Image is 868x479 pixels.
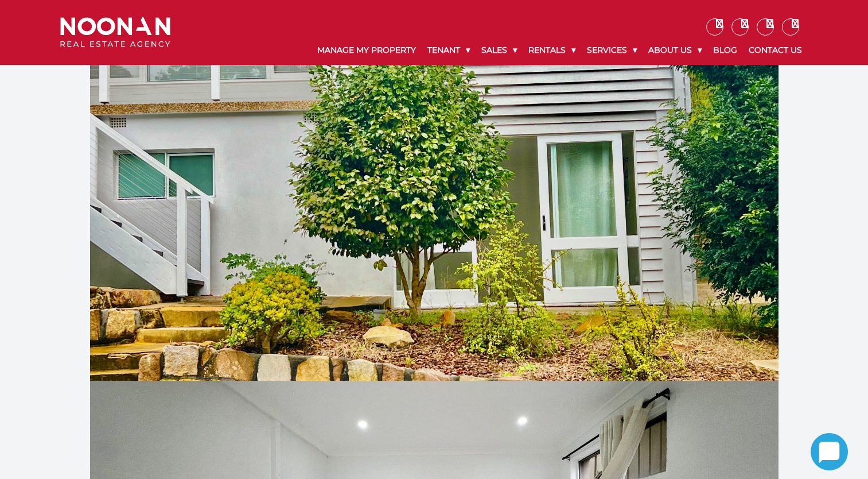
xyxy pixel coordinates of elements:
[743,36,808,65] a: Contact Us
[422,36,476,65] a: Tenant
[476,36,523,65] a: Sales
[60,17,170,48] img: Noonan Real Estate Agency
[643,36,707,65] a: About Us
[581,36,643,65] a: Services
[523,36,581,65] a: Rentals
[707,36,743,65] a: Blog
[312,36,422,65] a: Manage My Property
